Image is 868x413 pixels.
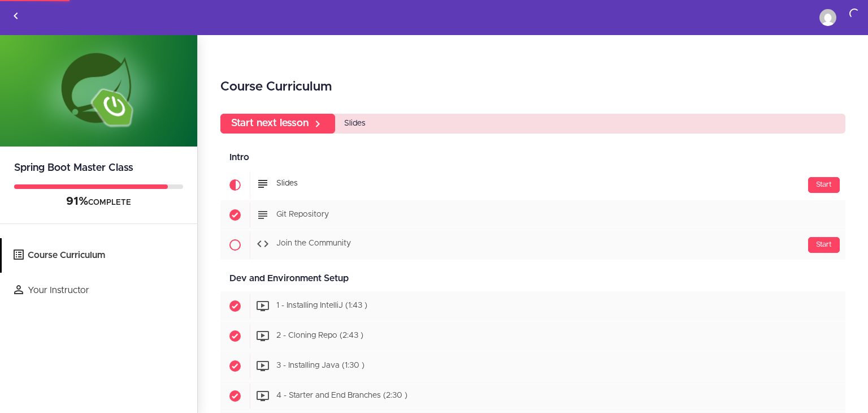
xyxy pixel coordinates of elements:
[220,114,335,134] a: Start next lesson
[220,170,845,200] a: Current item Start Slides
[808,177,840,193] div: Start
[276,392,407,400] span: 4 - Starter and End Branches (2:30 )
[2,273,197,308] a: Your Instructor
[220,291,845,321] a: Completed item 1 - Installing IntelliJ (1:43 )
[1,1,31,35] a: Back to courses
[276,180,298,188] span: Slides
[220,291,250,321] span: Completed item
[66,196,88,207] span: 91%
[276,332,363,340] span: 2 - Cloning Repo (2:43 )
[220,381,250,411] span: Completed item
[276,362,364,370] span: 3 - Installing Java (1:30 )
[220,321,845,351] a: Completed item 2 - Cloning Repo (2:43 )
[808,237,840,253] div: Start
[220,200,250,230] span: Completed item
[220,351,845,381] a: Completed item 3 - Installing Java (1:30 )
[220,381,845,411] a: Completed item 4 - Starter and End Branches (2:30 )
[220,266,845,291] div: Dev and Environment Setup
[819,9,836,26] img: jeanchristophe.chevallier@yahoo.fr
[344,119,366,127] span: Slides
[276,240,351,248] span: Join the Community
[220,170,250,200] span: Current item
[220,351,250,381] span: Completed item
[220,321,250,351] span: Completed item
[220,145,845,170] div: Intro
[2,238,197,273] a: Course Curriculum
[220,78,845,97] h2: Course Curriculum
[220,230,845,260] a: Start Join the Community
[276,211,329,219] span: Git Repository
[220,200,845,230] a: Completed item Git Repository
[14,195,183,209] div: COMPLETE
[276,302,367,310] span: 1 - Installing IntelliJ (1:43 )
[9,9,23,23] svg: Back to courses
